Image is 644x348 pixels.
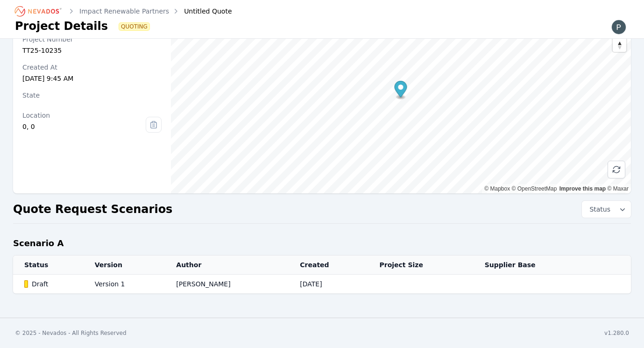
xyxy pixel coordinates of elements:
a: Improve this map [559,185,606,192]
th: Status [13,256,84,275]
div: Location [22,111,146,120]
div: Untitled Quote [171,7,232,16]
td: [PERSON_NAME] [165,275,289,294]
div: TT25-10235 [22,46,162,55]
div: Draft [24,279,79,289]
th: Supplier Base [474,256,591,275]
a: OpenStreetMap [512,185,557,192]
span: Status [586,205,610,214]
div: Created At [22,63,162,72]
div: © 2025 - Nevados - All Rights Reserved [15,329,127,337]
img: Peter Moore [611,20,626,35]
nav: Breadcrumb [15,4,232,19]
button: Reset bearing to north [613,38,626,52]
div: Map marker [395,81,407,100]
th: Project Size [368,256,473,275]
td: [DATE] [289,275,368,294]
th: Created [289,256,368,275]
h2: Scenario A [13,237,64,250]
a: Maxar [607,185,629,192]
h2: Quote Request Scenarios [13,202,172,217]
td: Version 1 [84,275,165,294]
a: Mapbox [484,185,510,192]
h1: Project Details [15,19,108,34]
tr: DraftVersion 1[PERSON_NAME][DATE] [13,275,631,294]
a: Impact Renewable Partners [79,7,169,16]
span: Quoting [119,23,149,30]
div: 0, 0 [22,122,146,131]
span: Reset bearing to north [613,39,626,52]
div: Project Number [22,35,162,44]
canvas: Map [171,7,631,193]
button: Status [582,201,631,218]
div: v1.280.0 [604,329,629,337]
div: [DATE] 9:45 AM [22,74,162,83]
div: State [22,91,162,100]
th: Author [165,256,289,275]
th: Version [84,256,165,275]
